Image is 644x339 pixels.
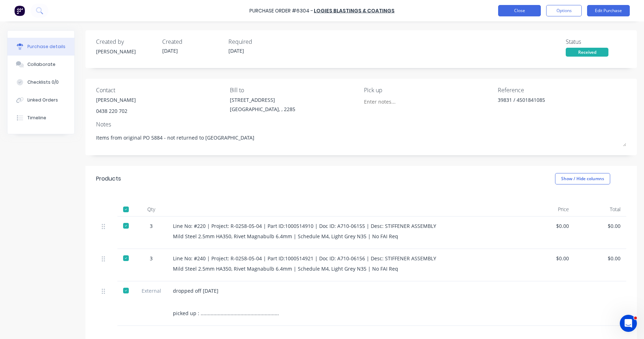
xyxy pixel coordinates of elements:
[173,233,517,240] div: Mild Steel 2.5mm HA350, Rivet Magnabulb 6.4mm | Schedule M4, Light Grey N35 | No FAI Req
[529,222,569,230] div: $0.00
[230,96,295,104] div: [STREET_ADDRESS]
[27,97,58,103] div: Linked Orders
[364,96,429,107] input: Enter notes...
[27,79,59,85] div: Checklists 0/0
[27,115,46,121] div: Timeline
[96,86,225,94] div: Contact
[96,48,157,55] div: [PERSON_NAME]
[96,130,626,146] textarea: Items from original PO 5884 - not returned to [GEOGRAPHIC_DATA]
[249,7,313,15] div: Purchase Order #6304 -
[575,202,626,217] div: Total
[135,202,167,217] div: Qty
[7,73,74,91] button: Checklists 0/0
[580,222,621,230] div: $0.00
[230,105,295,113] div: [GEOGRAPHIC_DATA], , 2285
[7,56,74,73] button: Collaborate
[580,255,621,262] div: $0.00
[529,255,569,262] div: $0.00
[141,287,162,294] span: External
[498,5,541,16] button: Close
[173,287,517,317] div: dropped off [DATE] picked up : .......................................................
[96,120,626,129] div: Notes
[566,48,608,57] div: Received
[96,107,136,115] div: 0438 220 702
[96,96,136,104] div: [PERSON_NAME]
[498,96,587,112] textarea: 39831 / 4501841085
[7,91,74,109] button: Linked Orders
[364,86,492,94] div: Pick up
[314,7,395,14] a: LOGIES BLASTINGS & COATINGS
[173,255,517,262] div: Line No: #240 | Project: R-0258-05-04 | Part ID:1000514921 | Doc ID: A710-06156 | Desc: STIFFENER...
[141,222,162,230] div: 3
[566,37,626,46] div: Status
[546,5,582,16] button: Options
[7,109,74,127] button: Timeline
[7,38,74,56] button: Purchase details
[14,5,25,16] img: Factory
[523,202,575,217] div: Price
[587,5,630,16] button: Edit Purchase
[228,37,289,46] div: Required
[620,315,637,332] iframe: Intercom live chat
[96,37,157,46] div: Created by
[27,61,56,68] div: Collaborate
[141,255,162,262] div: 3
[498,86,626,94] div: Reference
[162,37,223,46] div: Created
[173,222,517,230] div: Line No: #220 | Project: R-0258-05-04 | Part ID:1000514910 | Doc ID: A710-06155 | Desc: STIFFENER...
[27,43,65,50] div: Purchase details
[230,86,358,94] div: Bill to
[173,265,517,272] div: Mild Steel 2.5mm HA350, Rivet Magnabulb 6.4mm | Schedule M4, Light Grey N35 | No FAI Req
[555,173,610,184] button: Show / Hide columns
[96,174,121,183] div: Products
